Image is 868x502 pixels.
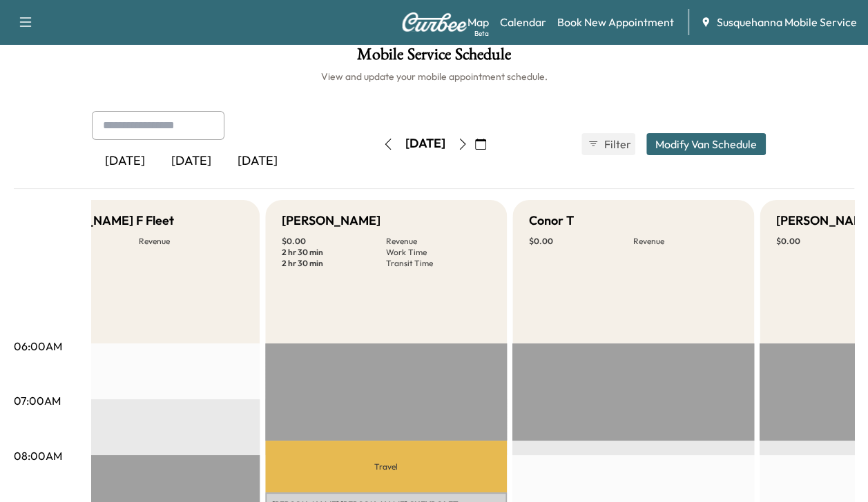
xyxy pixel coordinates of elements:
[386,247,490,258] p: Work Time
[224,145,291,177] div: [DATE]
[282,258,386,269] p: 2 hr 30 min
[401,12,467,32] img: Curbee Logo
[139,236,243,247] p: Revenue
[633,236,737,247] p: Revenue
[604,136,629,152] span: Filter
[474,28,489,39] div: Beta
[35,211,174,230] h5: [PERSON_NAME] F Fleet
[14,392,61,409] p: 07:00AM
[529,211,574,230] h5: Conor T
[282,211,380,230] h5: [PERSON_NAME]
[14,448,62,464] p: 08:00AM
[265,441,507,492] p: Travel
[386,258,490,269] p: Transit Time
[500,14,546,30] a: Calendar
[92,145,158,177] div: [DATE]
[646,133,766,155] button: Modify Van Schedule
[467,14,489,30] a: MapBeta
[282,247,386,258] p: 2 hr 30 min
[557,14,674,30] a: Book New Appointment
[282,236,386,247] p: $ 0.00
[529,236,633,247] p: $ 0.00
[581,133,635,155] button: Filter
[14,338,62,354] p: 06:00AM
[14,46,854,70] h1: Mobile Service Schedule
[14,70,854,83] h6: View and update your mobile appointment schedule.
[717,14,857,30] span: Susquehanna Mobile Service
[386,236,490,247] p: Revenue
[405,135,445,152] div: [DATE]
[158,145,224,177] div: [DATE]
